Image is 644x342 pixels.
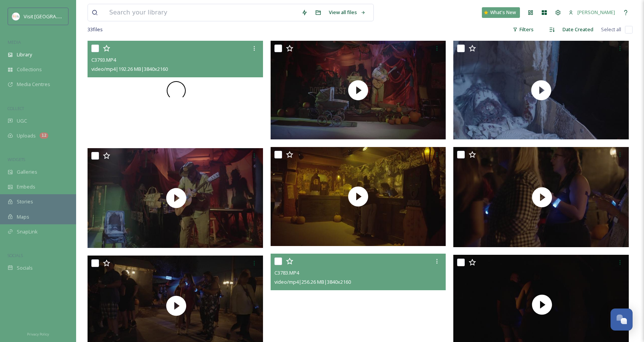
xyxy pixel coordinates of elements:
[17,66,42,73] span: Collections
[8,39,21,45] span: MEDIA
[453,147,631,247] img: thumbnail
[17,183,35,190] span: Embeds
[601,26,621,33] span: Select all
[565,5,619,20] a: [PERSON_NAME]
[91,66,168,72] span: video/mp4 | 192.26 MB | 3840 x 2160
[17,264,33,272] span: Socials
[17,51,32,58] span: Library
[509,22,537,37] div: Filters
[17,132,36,139] span: Uploads
[17,81,50,88] span: Media Centres
[105,4,298,21] input: Search your library
[27,329,49,338] a: Privacy Policy
[8,105,24,111] span: COLLECT
[274,269,299,276] span: C3783.MP4
[271,147,446,246] img: thumbnail
[482,7,520,18] a: What's New
[88,26,103,33] span: 33 file s
[577,9,615,16] span: [PERSON_NAME]
[274,278,351,285] span: video/mp4 | 256.26 MB | 3840 x 2160
[8,253,23,258] span: SOCIALS
[17,117,27,125] span: UGC
[88,148,265,248] img: thumbnail
[17,168,37,176] span: Galleries
[8,157,25,162] span: WIDGETS
[91,56,116,63] span: C3793.MP4
[611,308,633,331] button: Open Chat
[17,228,38,235] span: SnapLink
[17,198,33,205] span: Stories
[271,41,446,139] img: thumbnail
[325,5,370,20] a: View all files
[559,22,597,37] div: Date Created
[24,13,120,20] span: Visit [GEOGRAPHIC_DATA][PERSON_NAME]
[40,133,48,139] div: 12
[453,41,629,139] img: thumbnail
[12,13,20,20] img: images.png
[17,213,29,221] span: Maps
[27,332,49,337] span: Privacy Policy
